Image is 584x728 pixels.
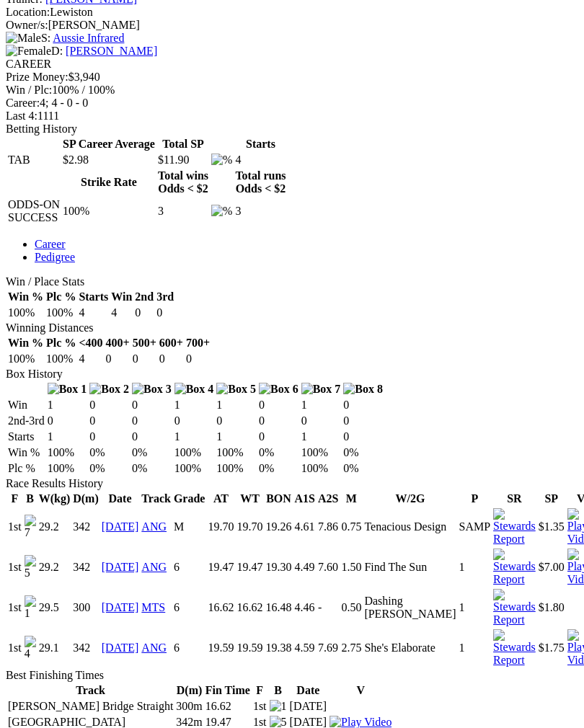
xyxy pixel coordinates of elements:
td: 0 [132,352,157,366]
th: Track [141,492,172,506]
th: SR [492,492,536,506]
img: Box 1 [48,383,87,396]
img: Box 5 [216,383,256,396]
td: She's Elaborate [363,629,456,667]
img: Stewards Report [493,549,536,586]
th: B [269,683,288,698]
a: View replay [329,716,391,728]
td: [PERSON_NAME] Bridge Straight [7,699,174,714]
td: 19.59 [207,629,234,667]
th: WT [236,492,263,506]
td: 0 [258,430,299,444]
td: 4.46 [293,588,315,627]
td: 1 [47,430,88,444]
td: 2nd-3rd [7,414,45,428]
span: Location: [6,6,50,18]
div: Box History [6,368,578,381]
th: SP [538,492,565,506]
th: Starts [78,290,109,304]
img: Male [6,32,41,45]
th: Win [110,290,133,304]
td: 0% [89,445,130,460]
td: 4 [110,306,133,320]
img: Stewards Report [493,508,536,546]
td: 3 [157,197,209,225]
th: Fin Time [205,683,251,698]
td: 0% [342,461,384,476]
a: ANG [141,561,167,573]
td: 0 [131,430,172,444]
div: Betting History [6,123,578,136]
td: TAB [7,153,61,167]
td: 0 [342,430,384,444]
td: 19.26 [265,507,292,546]
td: 6 [173,588,206,627]
th: <400 [78,336,103,350]
td: M [173,507,206,546]
img: 5 [25,555,36,580]
div: 4; 4 - 0 - 0 [6,97,578,110]
td: 1 [301,430,342,444]
td: 0 [131,398,172,412]
td: 300 [72,588,99,627]
td: 1 [301,398,342,412]
td: 1st [7,629,22,667]
td: 100% [62,197,156,225]
td: 100% [45,306,76,320]
img: Box 6 [259,383,298,396]
div: Win / Place Stats [6,275,578,288]
td: 19.47 [236,548,263,587]
td: 0% [89,461,130,476]
span: Career: [6,97,40,109]
th: B [24,492,37,506]
div: Race Results History [6,477,578,490]
th: D(m) [72,492,99,506]
a: Pedigree [35,251,75,263]
td: 0% [342,445,384,460]
td: 19.59 [236,629,263,667]
th: BON [265,492,292,506]
th: Win % [7,290,44,304]
td: 0 [258,398,299,412]
span: Last 4: [6,110,37,122]
td: 0 [342,398,384,412]
th: Track [7,683,174,698]
img: Box 2 [89,383,129,396]
a: [DATE] [102,561,139,573]
th: 500+ [132,336,157,350]
a: ANG [141,642,167,654]
td: 4.49 [293,548,315,587]
a: Career [35,238,66,250]
td: 1 [216,398,257,412]
td: 100% [174,445,215,460]
td: 1st [7,548,22,587]
td: 1 [459,548,492,587]
th: F [252,683,267,698]
td: 19.70 [236,507,263,546]
td: 0 [301,414,342,428]
td: 0 [89,430,130,444]
td: 1st [7,588,22,627]
span: Owner/s: [6,19,48,31]
th: Total runs Odds < $2 [234,169,286,196]
td: 0 [216,414,257,428]
td: 100% [301,461,342,476]
td: 16.62 [205,699,251,714]
th: W/2G [363,492,456,506]
div: 1111 [6,110,578,123]
td: 7.69 [317,629,339,667]
a: [DATE] [102,601,139,613]
td: 100% [301,445,342,460]
td: 4 [78,306,109,320]
td: 29.2 [38,548,71,587]
td: 16.62 [207,588,234,627]
th: 2nd [134,290,154,304]
td: 100% [7,352,44,366]
td: 19.38 [265,629,292,667]
img: 7 [25,515,36,539]
th: A1S [293,492,315,506]
td: 1 [459,588,492,627]
td: 342 [72,629,99,667]
td: $2.98 [62,153,156,167]
td: 100% [47,445,88,460]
